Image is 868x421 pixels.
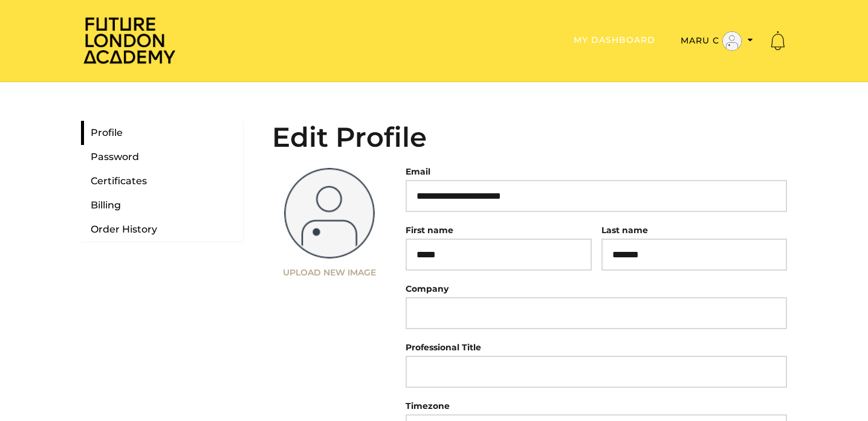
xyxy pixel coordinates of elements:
a: Certificates [81,169,243,193]
h2: Edit Profile [272,121,787,153]
label: Upload New Image [272,268,386,277]
a: Billing [81,193,243,217]
label: First name [406,225,453,236]
label: Email [406,163,430,180]
a: Profile [81,121,243,145]
label: Last name [601,225,648,236]
button: Toggle menu [677,31,757,51]
img: Home Page [81,16,178,65]
label: Company [406,280,449,297]
a: My Dashboard [574,34,655,45]
a: Password [81,145,243,169]
label: Professional Title [406,339,481,356]
label: Timezone [406,400,450,411]
a: Order History [81,217,243,242]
